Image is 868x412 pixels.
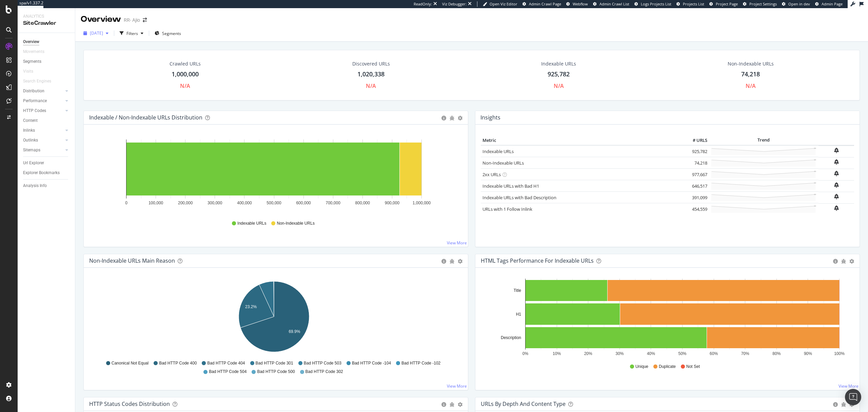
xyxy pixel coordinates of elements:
text: 1,000,000 [413,201,431,205]
text: H1 [516,312,521,317]
div: gear [458,259,462,264]
a: Content [23,117,70,124]
button: Filters [117,28,146,39]
div: gear [849,259,854,264]
div: Visits [23,68,33,75]
span: Admin Crawl List [599,1,629,6]
span: Non-Indexable URLs [277,221,314,226]
svg: A chart. [89,279,459,357]
text: 200,000 [178,201,193,205]
div: N/A [746,82,756,90]
span: Segments [162,31,181,36]
a: View More [839,383,859,389]
text: 60% [710,351,718,356]
a: Open Viz Editor [483,1,517,7]
span: Admin Crawl Page [529,1,561,6]
svg: A chart. [89,135,459,214]
text: 700,000 [326,201,341,205]
div: Url Explorer [23,160,44,167]
span: Bad HTTP Code 301 [256,360,293,366]
div: SiteCrawler [23,19,70,27]
div: Segments [23,58,41,65]
div: Sitemaps [23,147,40,154]
div: circle-info [441,402,446,407]
a: Movements [23,48,51,55]
div: URLs by Depth and Content Type [481,400,566,407]
div: gear [458,402,462,407]
a: Segments [23,58,70,65]
td: 925,782 [682,145,709,157]
a: Non-Indexable URLs [482,160,524,166]
div: 1,020,338 [357,70,384,79]
a: Admin Crawl Page [522,1,561,7]
text: 900,000 [385,201,400,205]
div: RR- Ajio [124,17,140,23]
a: Logs Projects List [634,1,671,7]
div: 74,218 [741,70,760,79]
td: 646,517 [682,180,709,192]
div: arrow-right-arrow-left [143,18,147,22]
a: 2xx URLs [482,171,501,177]
div: N/A [554,82,564,90]
span: Open Viz Editor [490,1,517,6]
span: 2025 Jun. 12th [90,30,103,36]
text: 23.2% [245,304,257,309]
th: Metric [481,135,682,146]
a: Project Page [709,1,738,7]
div: circle-info [441,116,446,120]
span: Project Settings [749,1,777,6]
div: bug [450,116,454,120]
a: Overview [23,38,70,45]
div: Distribution [23,88,44,95]
button: [DATE] [81,28,111,39]
span: Indexable URLs [237,221,266,226]
div: A chart. [481,279,850,357]
div: HTTP Codes [23,107,46,114]
span: Admin Page [822,1,843,6]
a: Performance [23,97,63,105]
div: Non-Indexable URLs Main Reason [89,257,175,264]
a: HTTP Codes [23,107,63,114]
span: Not Set [686,364,700,370]
text: 10% [553,351,561,356]
div: circle-info [833,402,838,407]
div: Analytics [23,14,70,19]
div: circle-info [441,259,446,264]
a: Project Settings [743,1,777,7]
td: 454,559 [682,203,709,215]
span: Webflow [573,1,588,6]
text: 70% [741,351,749,356]
div: Indexable URLs [541,60,576,67]
span: Bad HTTP Code 400 [159,360,197,366]
div: bug [450,259,454,264]
span: Bad HTTP Code 503 [304,360,341,366]
span: Logs Projects List [641,1,671,6]
text: 100,000 [149,201,163,205]
div: Search Engines [23,78,51,85]
button: Segments [152,28,184,39]
div: circle-info [833,259,838,264]
span: Bad HTTP Code 504 [209,369,246,375]
div: Performance [23,97,47,105]
text: 30% [615,351,624,356]
div: Overview [81,14,121,25]
div: Open Intercom Messenger [845,389,861,405]
div: bell-plus [834,171,839,176]
div: Explorer Bookmarks [23,169,60,176]
a: Open in dev [782,1,810,7]
text: 0 [125,201,127,205]
a: Analysis Info [23,182,70,189]
text: Title [514,288,521,293]
div: Movements [23,48,44,55]
a: Search Engines [23,78,58,85]
a: Admin Page [815,1,843,7]
a: Explorer Bookmarks [23,169,70,176]
div: Viz Debugger: [442,1,467,7]
text: 90% [804,351,812,356]
span: Bad HTTP Code 500 [257,369,295,375]
a: Outlinks [23,137,63,144]
a: Inlinks [23,127,63,134]
div: Inlinks [23,127,35,134]
text: 20% [584,351,592,356]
